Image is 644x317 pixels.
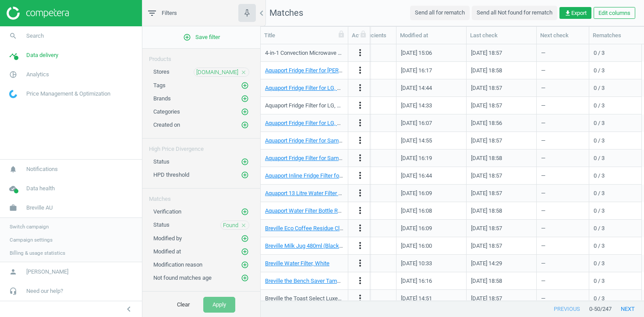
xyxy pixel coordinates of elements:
div: [DATE] 14:29 [471,256,532,271]
a: Aquaport Fridge Filter for Samsung, Neutral [265,155,372,161]
button: more_vert [355,65,365,76]
a: Aquaport Fridge Filter for LG, Neutral [265,85,355,91]
i: add_circle_outline [241,82,249,89]
div: — [541,203,584,218]
button: chevron_left [118,303,140,315]
button: more_vert [355,188,365,199]
i: add_circle_outline [183,33,191,41]
div: — [541,238,584,253]
div: Rematches [593,32,638,39]
div: — [357,256,392,271]
span: Status [153,158,170,165]
button: add_circle_outline [241,107,249,116]
i: add_circle_outline [241,248,249,256]
div: 0 / 3 [594,203,637,218]
i: more_vert [355,170,365,181]
button: more_vert [355,153,365,164]
div: 0 / 3 [594,238,637,253]
div: grid [261,44,644,300]
div: 0 / 3 [594,256,637,271]
div: [DATE] 16:16 [401,273,462,289]
i: add_circle_outline [241,121,249,129]
div: [DATE] 10:33 [401,256,462,271]
div: Data [142,292,260,306]
div: [DATE] 16:07 [401,115,462,131]
a: Breville the Bench Saver Tamp Mat™, Black [265,278,371,284]
button: add_circle_outline [241,234,249,243]
a: Aquaport Water Filter Bottle Replacement Cartridge 600L, Neutral [265,207,425,214]
div: [DATE] 16:09 [401,221,462,236]
div: — [541,115,584,131]
div: — [541,291,584,306]
span: Price Management & Optimization [26,90,110,98]
span: Created on [153,121,180,128]
div: — [357,185,392,201]
i: add_circle_outline [241,171,249,179]
button: add_circle_outline [241,274,249,282]
a: Aquaport Fridge Filter for LG, Neutral [265,120,355,126]
button: more_vert [355,135,365,146]
div: 0 / 3 [594,63,637,78]
i: get_app [564,10,571,17]
button: more_vert [355,275,365,287]
a: Breville Milk Jug 480ml (Black Truffle), Black Truffle [265,242,393,249]
div: — [541,256,584,271]
i: close [241,69,247,75]
button: previous [545,301,589,317]
i: chevron_left [256,8,267,18]
div: [DATE] 18:58 [471,150,532,166]
div: — [541,45,584,61]
a: Breville Eco Coffee Residue Cleaner 8 Pack, Clear [265,225,387,232]
button: more_vert [355,240,365,252]
i: add_circle_outline [241,235,249,242]
button: add_circle_outline [241,260,249,269]
button: more_vert [355,258,365,269]
button: more_vert [355,223,365,234]
div: — [357,80,392,96]
i: add_circle_outline [241,108,249,116]
a: Aquaport Fridge Filter for Samsung, Neutral [265,137,372,144]
div: 0 / 3 [594,185,637,201]
i: add_circle_outline [241,274,249,282]
div: — [357,63,392,78]
i: more_vert [355,135,365,146]
div: 0 / 3 [594,168,637,183]
div: [DATE] 16:08 [401,203,462,218]
div: 0 / 3 [594,291,637,306]
i: add_circle_outline [241,208,249,216]
div: [DATE] 18:57 [471,98,532,113]
i: more_vert [355,47,365,58]
div: [DATE] 18:58 [471,203,532,218]
a: Breville Water Filter, White [265,260,329,267]
i: more_vert [355,118,365,128]
span: 0 - 50 [589,305,600,313]
span: Save filter [183,33,220,41]
button: Clear [168,297,199,313]
div: — [357,221,392,236]
div: Matches [142,189,260,203]
button: more_vert [355,170,365,182]
div: — [357,45,392,61]
div: — [357,291,392,306]
div: 0 / 3 [594,221,637,236]
a: Aquaport Inline Fridge Filter for Samsung and Whirlpool, Neutral [265,172,421,179]
a: Aquaport Fridge Filter for [PERSON_NAME] & Paykel, Neutral [265,67,413,74]
button: add_circle_outlineSave filter [142,28,260,46]
div: [DATE] 14:44 [401,80,462,96]
i: more_vert [355,82,365,93]
div: Modified at [400,32,463,39]
div: [DATE] 18:57 [471,291,532,306]
i: close [241,222,247,228]
div: — [357,203,392,218]
div: 0 / 3 [594,80,637,96]
button: more_vert [355,118,365,129]
button: Edit columns [594,7,635,19]
span: Analytics [26,71,49,78]
div: [DATE] 14:55 [401,133,462,148]
button: add_circle_outline [241,94,249,103]
div: — [357,115,392,131]
i: timeline [5,47,21,64]
div: 0 / 3 [594,115,637,131]
span: Filters [162,9,177,17]
button: add_circle_outline [241,121,249,129]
